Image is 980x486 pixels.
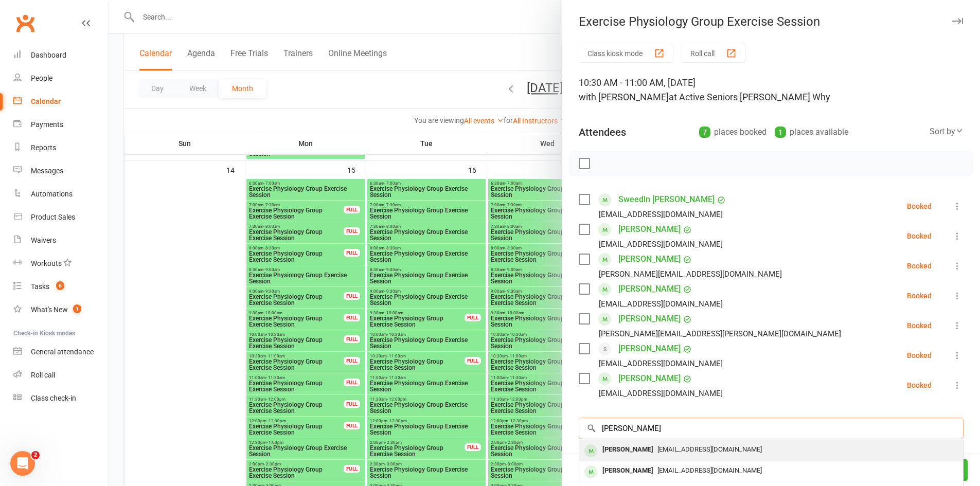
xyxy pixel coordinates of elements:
a: Messages [13,159,109,183]
span: [EMAIL_ADDRESS][DOMAIN_NAME] [657,445,762,453]
button: Class kiosk mode [579,44,673,63]
a: Clubworx [12,10,38,36]
div: member [584,465,597,478]
div: Sort by [930,125,964,138]
div: [EMAIL_ADDRESS][DOMAIN_NAME] [599,238,723,251]
span: 6 [56,281,64,290]
span: at Active Seniors [PERSON_NAME] Why [669,92,830,102]
div: [PERSON_NAME][EMAIL_ADDRESS][DOMAIN_NAME] [599,267,782,281]
div: Dashboard [31,51,66,59]
div: People [31,74,52,82]
div: Exercise Physiology Group Exercise Session [562,14,980,29]
div: 7 [699,127,710,138]
span: with [PERSON_NAME] [579,92,669,102]
a: Tasks 6 [13,275,109,298]
div: Automations [31,190,73,198]
a: [PERSON_NAME] [618,311,681,327]
iframe: Intercom live chat [10,451,35,476]
a: Product Sales [13,206,109,229]
div: General attendance [31,348,94,356]
div: [EMAIL_ADDRESS][DOMAIN_NAME] [599,357,723,370]
div: Messages [31,167,63,175]
a: [PERSON_NAME] [618,281,681,297]
div: [EMAIL_ADDRESS][DOMAIN_NAME] [599,387,723,400]
div: places available [775,125,848,139]
button: Roll call [682,44,745,63]
a: Workouts [13,252,109,275]
a: Sweedln [PERSON_NAME] [618,191,715,208]
a: Automations [13,183,109,206]
a: Calendar [13,90,109,113]
a: Class kiosk mode [13,387,109,410]
div: Tasks [31,282,49,291]
div: [PERSON_NAME] [598,463,657,478]
div: Reports [31,143,56,152]
div: Calendar [31,97,61,105]
div: Workouts [31,259,62,267]
span: [EMAIL_ADDRESS][DOMAIN_NAME] [657,466,762,474]
div: Attendees [579,125,626,139]
div: Booked [907,262,932,269]
a: [PERSON_NAME] [618,251,681,267]
div: Waivers [31,236,56,244]
div: 10:30 AM - 11:00 AM, [DATE] [579,76,964,104]
div: [EMAIL_ADDRESS][DOMAIN_NAME] [599,297,723,311]
a: [PERSON_NAME] [618,221,681,238]
div: Booked [907,352,932,359]
div: Class check-in [31,394,76,402]
div: [EMAIL_ADDRESS][DOMAIN_NAME] [599,208,723,221]
div: 1 [775,127,786,138]
div: Booked [907,232,932,240]
div: [PERSON_NAME] [598,442,657,457]
a: What's New1 [13,298,109,321]
input: Search to add attendees [579,418,964,439]
a: [PERSON_NAME] [618,340,681,357]
a: People [13,67,109,90]
div: Payments [31,120,63,129]
a: Roll call [13,364,109,387]
div: Booked [907,203,932,210]
div: Booked [907,382,932,389]
a: Waivers [13,229,109,252]
div: Booked [907,292,932,299]
span: 1 [73,304,81,313]
a: [PERSON_NAME] [618,370,681,387]
div: Product Sales [31,213,75,221]
span: 2 [31,451,40,459]
div: What's New [31,305,68,314]
a: General attendance kiosk mode [13,340,109,364]
div: Booked [907,322,932,329]
a: Payments [13,113,109,136]
div: [PERSON_NAME][EMAIL_ADDRESS][PERSON_NAME][DOMAIN_NAME] [599,327,841,340]
div: Roll call [31,371,55,379]
a: Dashboard [13,44,109,67]
div: places booked [699,125,767,139]
div: member [584,444,597,457]
a: Reports [13,136,109,159]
